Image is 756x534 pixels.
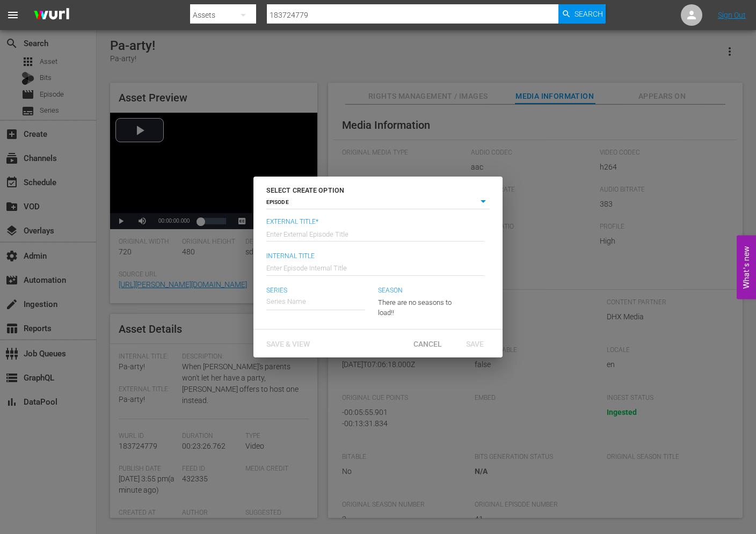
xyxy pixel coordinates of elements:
span: Cancel [405,340,450,348]
button: Save & View [258,334,318,353]
button: Open Feedback Widget [737,235,756,299]
button: Cancel [404,334,451,353]
span: Save & View [258,340,318,348]
div: EPISODE [266,196,490,209]
a: Sign Out [718,11,746,19]
span: Save [457,340,492,348]
span: Series [266,287,365,295]
img: ans4CAIJ8jUAAAAAAAAAAAAAAAAAAAAAAAAgQb4GAAAAAAAAAAAAAAAAAAAAAAAAJMjXAAAAAAAAAAAAAAAAAAAAAAAAgAT5G... [26,3,77,28]
div: There are no seasons to load!! [378,289,462,318]
button: Save [451,334,498,353]
h6: SELECT CREATE OPTION [266,185,490,196]
span: External Title* [266,218,484,226]
span: Search [575,4,603,24]
span: Season [378,287,462,295]
span: Internal Title [266,252,484,261]
span: menu [6,9,19,21]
